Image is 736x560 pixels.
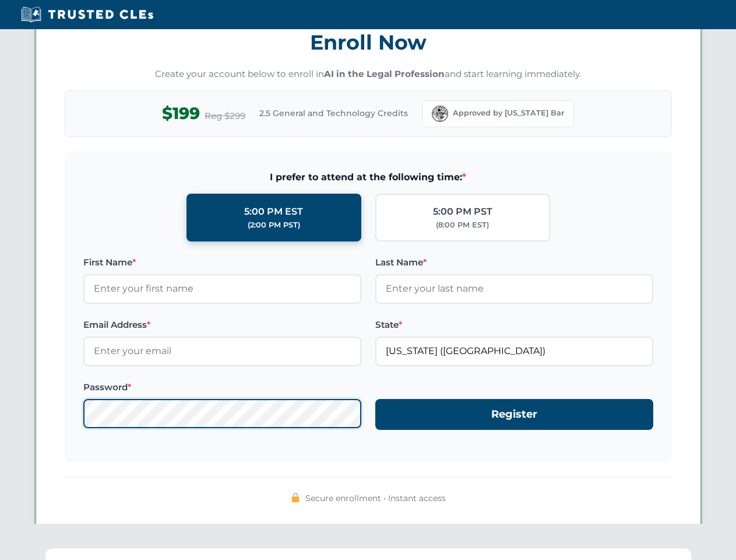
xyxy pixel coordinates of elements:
[291,493,300,502] img: 🔒
[248,219,300,231] div: (2:00 PM PST)
[65,24,672,61] h3: Enroll Now
[453,107,564,119] span: Approved by [US_STATE] Bar
[375,399,653,430] button: Register
[433,204,492,219] div: 5:00 PM PST
[65,68,672,81] p: Create your account below to enroll in and start learning immediately.
[83,170,653,185] span: I prefer to attend at the following time:
[83,380,361,394] label: Password
[375,274,653,303] input: Enter your last name
[83,337,361,366] input: Enter your email
[17,6,157,23] img: Trusted CLEs
[375,318,653,332] label: State
[83,318,361,332] label: Email Address
[259,107,408,120] span: 2.5 General and Technology Credits
[162,100,200,127] span: $199
[305,492,446,505] span: Secure enrollment • Instant access
[83,256,361,269] label: First Name
[244,204,303,219] div: 5:00 PM EST
[375,337,653,366] input: Florida (FL)
[436,219,489,231] div: (8:00 PM EST)
[83,274,361,303] input: Enter your first name
[205,109,245,123] span: Reg $299
[324,68,445,79] strong: AI in the Legal Profession
[432,106,448,122] img: Florida Bar
[375,256,653,269] label: Last Name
